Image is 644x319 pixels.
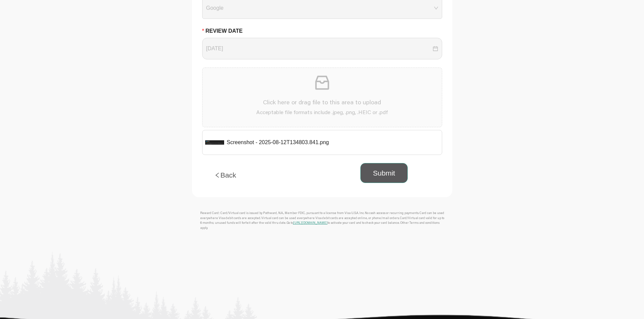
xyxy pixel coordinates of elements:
span: Google [206,3,438,13]
span: inbox [313,73,332,92]
p: Click here or drag file to this area to upload [208,98,436,107]
span: left [214,172,220,178]
span: Screenshot - 2025-08-12T134803.841.png [224,138,439,147]
div: Reward Card: Card/Virtual card is issued by Pathward, N.A., Member FDIC, pursuant to a license fr... [192,203,452,238]
label: Review Date [202,27,248,35]
button: leftBack [202,163,248,187]
span: inboxClick here or drag file to this area to uploadAcceptable file formats include .jpeg, .png, .... [202,68,442,127]
a: [URL][DOMAIN_NAME] [293,221,328,224]
button: Submit [360,163,407,183]
p: Acceptable file formats include .jpeg, .png, .HEIC or .pdf [208,108,436,116]
img: Screenshot - 2025-08-12T134803.841.png [205,133,224,152]
input: Review Date [206,45,431,53]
